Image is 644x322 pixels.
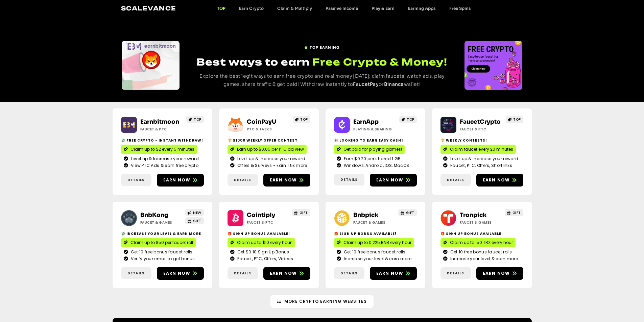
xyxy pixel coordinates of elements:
h2: 🎁 Sign Up Bonus Available! [334,231,417,236]
span: Get $0.10 Sign Up Bonus [236,249,289,255]
span: Increase your level & earn more [449,256,518,262]
a: Claim up to 0.225 BNB every hour [334,238,414,247]
a: GIFT [398,209,417,216]
a: CoinPayU [247,118,276,125]
a: Details [228,174,258,186]
a: Earnbitmoon [140,118,179,125]
a: GIFT [292,209,310,216]
a: Details [228,267,258,279]
span: Earn now [270,177,297,183]
span: Increase your level & earn more [342,256,411,262]
a: Earn now [157,267,204,280]
a: Earn now [263,267,310,280]
h2: 🏆 Weekly contests! [440,138,523,143]
a: Earn now [370,174,417,187]
h2: 🎁 Sign up bonus available! [228,231,310,236]
a: More Crypto Earning Websites [270,295,374,308]
a: Earn now [476,174,523,187]
span: Level up & Increase your reward [129,156,199,162]
span: Details [127,271,145,276]
h2: ptc & Tasks [247,127,289,132]
span: Earn now [376,270,404,276]
span: Level up & Increase your reward [236,156,305,162]
h2: 🎁 Sign Up Bonus Available! [440,231,523,236]
span: Details [234,271,251,276]
span: GIFT [406,210,414,215]
span: GIFT [512,210,521,215]
nav: Menu [210,6,478,11]
div: Slides [122,41,180,90]
span: Best ways to earn [196,56,310,68]
a: Claim up to 150 TRX every hour [440,238,516,247]
h2: Faucet & PTC [247,220,289,225]
span: Claim up to 150 TRX every hour [450,240,513,246]
span: Get paid for playing games! [343,146,402,152]
span: TOP [407,117,414,122]
a: TOP [186,116,204,123]
h2: Faucet & Games [140,220,183,225]
h2: 💸 Free crypto - Instant withdraw! [121,138,204,143]
a: Claim up to $2 every 5 minutes [121,145,197,154]
span: Claim up to $10 every hour! [237,240,292,246]
span: TOP EARNING [310,45,339,50]
a: Details [440,267,471,279]
span: Earn now [376,177,404,183]
a: Claim faucet every 20 minutes [440,145,516,154]
h2: 💸 Increase your level & earn more [121,231,204,236]
a: Cointiply [247,212,275,219]
a: Claim & Multiply [270,6,319,11]
a: Free Spins [443,6,478,11]
span: Earn now [483,177,510,183]
a: NEW [185,209,204,216]
a: Details [334,174,364,185]
span: Windows, Android, IOS, MacOS [342,163,409,169]
span: Free Crypto & Money! [312,55,447,69]
span: TOP [300,117,308,122]
a: Earn now [370,267,417,280]
span: Get 10 free bonus faucet rolls [342,249,406,255]
span: Faucet, PTC, Offers, Shortlinks [449,163,512,169]
a: TOP EARNING [304,42,339,50]
span: NEW [193,210,201,215]
h2: 🎉 Looking to Earn Easy Cash? [334,138,417,143]
a: Earn now [157,174,204,187]
span: GIFT [193,218,201,223]
a: Tronpick [460,212,486,219]
span: Earn up to $0.05 per PTC ad view [237,146,304,152]
h2: Faucet & Games [353,220,396,225]
span: Get 10 free bonus faucet rolls [449,249,512,255]
span: Earn now [483,270,510,276]
span: Level up & Increase your reward [449,156,518,162]
span: Earn $0.20 per shared 1 GB [342,156,401,162]
span: Details [447,271,464,276]
span: Earn now [163,270,191,276]
a: Play & Earn [365,6,401,11]
a: TOP [293,116,310,123]
span: TOP [513,117,521,122]
a: Claim up to $10 every hour! [228,238,295,247]
a: Bnbpick [353,212,378,219]
a: Details [334,267,364,279]
a: Details [121,174,151,186]
span: Details [447,177,464,182]
a: Claim up to $50 per faucet roll [121,238,196,247]
span: Verify your email to get bonus [129,256,195,262]
a: Earn Crypto [232,6,270,11]
a: Earn now [476,267,523,280]
a: Earn now [263,174,310,187]
a: EarnApp [353,118,379,125]
a: Scalevance [121,5,176,12]
span: Claim up to $2 every 5 minutes [130,146,194,152]
span: Claim faucet every 20 minutes [450,146,513,152]
h2: Faucet & PTC [460,127,502,132]
span: Details [234,177,251,182]
a: Get paid for playing games! [334,145,405,154]
a: Binance [384,81,404,87]
span: Claim up to $50 per faucet roll [130,240,193,246]
a: FaucetPay [353,81,379,87]
a: TOP [506,116,523,123]
span: GIFT [300,210,308,215]
span: Details [340,271,358,276]
a: TOP [210,6,232,11]
a: BnbKong [140,212,168,219]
